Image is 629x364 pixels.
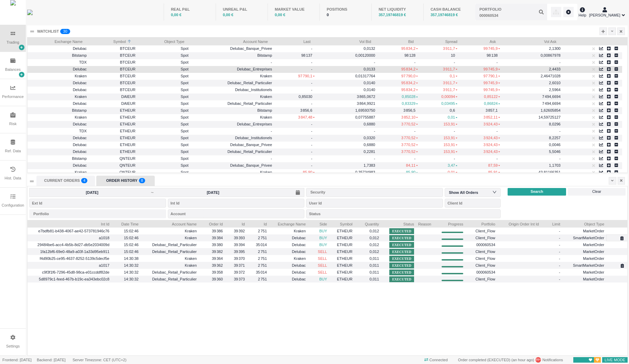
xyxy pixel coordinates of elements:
span: - [311,156,315,161]
span: - [454,129,457,133]
span: SmartMarketOrder [564,262,604,269]
span: 0,6880 [364,122,375,126]
span: ETHEUR [331,234,353,242]
div: Trading [7,40,19,45]
span: ETHEUR [91,134,135,142]
span: BTCEUR [91,52,135,59]
span: Delubac [73,143,87,147]
span: Spot [140,65,188,73]
span: - [311,122,315,126]
div: 0 [327,12,365,18]
span: Clear [592,189,601,195]
span: 1fa12bf6-69e0-48a9-a03f-1a33d95eb911 [30,248,109,256]
span: Spot [140,100,188,108]
span: ETHEUR [331,227,353,235]
span: Delubac [73,46,87,51]
p: 8 [141,178,143,185]
span: 3 852,10 [401,115,418,119]
span: Bitstamp [72,53,87,57]
span: - [374,156,375,161]
div: Ref. Data [5,148,21,154]
span: 0,00 € [171,13,182,17]
div: NET LIQUIDITY [379,7,416,12]
span: - [496,129,500,133]
span: BTCEUR [91,86,135,94]
span: Delubac_Banque_Privee [230,143,272,147]
span: Spot [140,162,188,169]
span: Symbol [331,220,353,227]
span: 3 857,1 [486,108,500,112]
span: 0,86824 [484,101,500,106]
span: 1,7383 [364,163,375,167]
span: - [414,156,418,161]
span: 8,2257 [549,136,561,140]
span: 0,00120000 [355,53,375,57]
div: PORTFOLIO [479,7,501,12]
span: ETHEUR [91,148,135,156]
input: Start date [33,190,151,195]
div: Hist. Data [4,175,21,181]
span: 2,46471028 [541,74,561,78]
span: Bitstamp [257,53,272,57]
span: MarketOrder [564,268,604,276]
span: 0,2281 [364,150,375,154]
span: 0,07755887 [355,115,375,119]
span: - [311,150,315,154]
span: Spot [140,107,188,114]
span: Object Type [564,220,604,227]
img: wyden_logotype_blue.svg [27,10,33,15]
span: 2,1300 [549,46,561,51]
span: BTCEUR [91,45,135,53]
span: - [374,129,375,133]
span: - [414,129,418,133]
span: Last [276,37,311,44]
span: 29484be6-acc4-4b5b-8d27-db5e2034009d [30,241,109,249]
span: 3 924,43 [484,150,500,154]
span: ETHEUR [331,268,353,276]
span: f4d90b25-ce95-4637-8252-5139c5decf5e [30,255,109,263]
span: 3 911,7 [443,46,457,51]
span: - [311,67,315,71]
span: 0,35734983 [355,170,375,174]
p: 0 [65,29,67,36]
span: Object Type [140,37,184,44]
span: Portfolio [467,220,495,227]
span: 5,5046 [549,150,561,154]
span: 3 924,43 [484,143,500,147]
span: Spot [140,155,188,163]
span: Progress [442,220,463,227]
span: Spot [140,86,188,94]
span: ETHEUR [331,248,353,256]
span: Delubac [73,67,87,71]
div: Portfolio [33,210,159,217]
span: ETHEUR [91,107,135,114]
span: - [311,143,315,147]
input: Ext Id [29,199,166,208]
span: 99 745,9 [484,88,500,92]
span: 99 745,9 [484,46,500,51]
span: Vol Bid [319,37,371,44]
span: BTCEUR [91,65,135,73]
span: - [496,60,500,64]
span: - [559,60,561,64]
span: Spot [140,58,188,66]
span: 000060534 [467,268,495,276]
span: 0,0133 [364,67,375,71]
span: - [311,136,315,140]
span: Quantity [357,220,379,227]
span: Spot [140,141,188,149]
span: Vol Ask [504,37,556,44]
span: - [454,60,457,64]
span: Delubac [73,150,87,154]
span: Spot [140,72,188,80]
div: ORDER HISTORY [96,176,155,186]
span: - [559,156,561,161]
span: 3 847,48 [298,115,315,119]
span: ETHEUR [91,120,135,128]
span: Int Id [30,220,109,227]
div: POSITIONS [327,7,365,12]
span: Client_Flow [467,262,495,269]
span: 0,00 € [223,13,234,17]
span: Kraken [75,115,87,119]
span: Bitstamp [72,156,87,161]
